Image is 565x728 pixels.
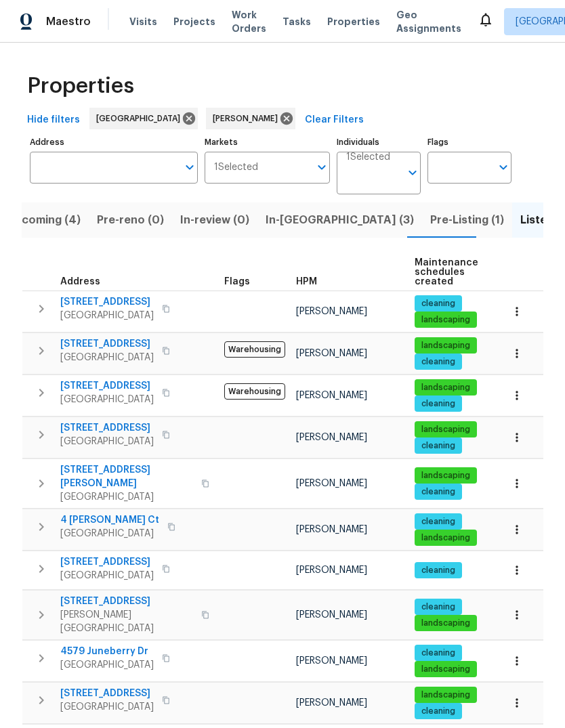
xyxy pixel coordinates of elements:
[89,108,198,129] div: [GEOGRAPHIC_DATA]
[416,601,461,613] span: cleaning
[416,532,476,544] span: landscaping
[416,382,476,393] span: landscaping
[299,108,369,133] button: Clear Filters
[60,309,154,322] span: [GEOGRAPHIC_DATA]
[416,440,461,452] span: cleaning
[60,421,154,435] span: [STREET_ADDRESS]
[60,379,154,393] span: [STREET_ADDRESS]
[205,138,331,146] label: Markets
[60,490,193,504] span: [GEOGRAPHIC_DATA]
[27,112,80,129] span: Hide filters
[224,277,250,286] span: Flags
[296,307,367,316] span: [PERSON_NAME]
[296,656,367,666] span: [PERSON_NAME]
[416,706,461,717] span: cleaning
[224,341,285,358] span: Warehousing
[213,112,283,125] span: [PERSON_NAME]
[416,356,461,368] span: cleaning
[416,647,461,659] span: cleaning
[180,211,249,230] span: In-review (0)
[60,555,154,569] span: [STREET_ADDRESS]
[416,664,476,675] span: landscaping
[494,158,513,177] button: Open
[60,569,154,582] span: [GEOGRAPHIC_DATA]
[396,8,461,35] span: Geo Assignments
[60,337,154,351] span: [STREET_ADDRESS]
[206,108,295,129] div: [PERSON_NAME]
[296,479,367,488] span: [PERSON_NAME]
[7,211,81,230] span: Upcoming (4)
[403,163,422,182] button: Open
[60,513,159,527] span: 4 [PERSON_NAME] Ct
[416,689,476,701] span: landscaping
[30,138,198,146] label: Address
[224,383,285,400] span: Warehousing
[60,687,154,700] span: [STREET_ADDRESS]
[416,486,461,498] span: cleaning
[60,527,159,540] span: [GEOGRAPHIC_DATA]
[214,162,258,173] span: 1 Selected
[416,298,461,309] span: cleaning
[27,79,134,93] span: Properties
[416,516,461,528] span: cleaning
[266,211,414,230] span: In-[GEOGRAPHIC_DATA] (3)
[416,398,461,410] span: cleaning
[416,424,476,435] span: landscaping
[22,108,85,133] button: Hide filters
[346,152,390,163] span: 1 Selected
[296,349,367,358] span: [PERSON_NAME]
[96,112,186,125] span: [GEOGRAPHIC_DATA]
[416,340,476,351] span: landscaping
[312,158,331,177] button: Open
[296,433,367,442] span: [PERSON_NAME]
[337,138,421,146] label: Individuals
[430,211,504,230] span: Pre-Listing (1)
[60,658,154,672] span: [GEOGRAPHIC_DATA]
[129,15,157,28] span: Visits
[427,138,511,146] label: Flags
[60,277,100,286] span: Address
[60,295,154,309] span: [STREET_ADDRESS]
[416,314,476,326] span: landscaping
[416,470,476,481] span: landscaping
[416,565,461,576] span: cleaning
[296,565,367,575] span: [PERSON_NAME]
[46,15,91,28] span: Maestro
[60,595,193,608] span: [STREET_ADDRESS]
[296,698,367,708] span: [PERSON_NAME]
[327,15,380,28] span: Properties
[60,700,154,714] span: [GEOGRAPHIC_DATA]
[60,351,154,364] span: [GEOGRAPHIC_DATA]
[296,525,367,534] span: [PERSON_NAME]
[60,608,193,635] span: [PERSON_NAME][GEOGRAPHIC_DATA]
[296,391,367,400] span: [PERSON_NAME]
[180,158,199,177] button: Open
[173,15,215,28] span: Projects
[60,645,154,658] span: 4579 Juneberry Dr
[60,393,154,406] span: [GEOGRAPHIC_DATA]
[416,618,476,629] span: landscaping
[296,610,367,620] span: [PERSON_NAME]
[296,277,317,286] span: HPM
[232,8,266,35] span: Work Orders
[60,435,154,448] span: [GEOGRAPHIC_DATA]
[415,258,478,286] span: Maintenance schedules created
[97,211,164,230] span: Pre-reno (0)
[305,112,364,129] span: Clear Filters
[282,17,311,26] span: Tasks
[60,463,193,490] span: [STREET_ADDRESS][PERSON_NAME]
